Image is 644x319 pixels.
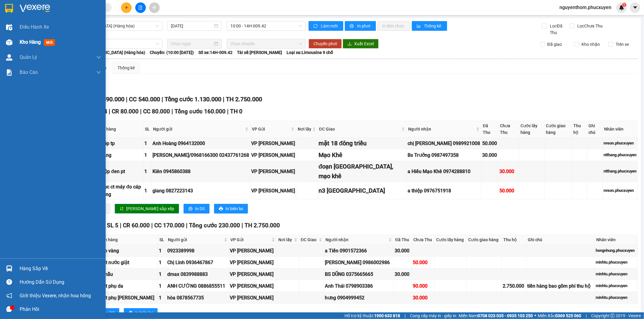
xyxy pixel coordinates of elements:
span: Báo cáo [20,68,38,76]
span: Người nhận [408,126,475,132]
button: printerIn DS [184,204,210,213]
div: minhtu.phucxuyen [596,295,636,301]
span: Miền Nam [459,312,533,319]
span: | [242,222,243,229]
div: VP [PERSON_NAME] [230,282,276,290]
div: 1 mẫu [99,270,157,278]
div: hòa 0878567735 [167,294,228,302]
div: minhtu.phucxuyen [596,259,636,265]
th: Chưa Thu [498,121,519,137]
div: 1 hộp đen pt [98,168,142,175]
img: logo-vxr [5,4,13,13]
div: 1 [144,187,150,194]
div: a thiệp 0976751918 [408,187,480,194]
div: a Tiến 0901572366 [325,247,393,254]
img: warehouse-icon [6,39,12,46]
div: 1 ct nước giặt [99,259,157,266]
span: Tổng cước 160.000 [175,108,226,115]
span: down [96,70,101,75]
div: 1 [159,270,165,278]
th: Cước lấy hàng [519,121,545,137]
span: CC 540.000 [129,96,160,103]
div: BS DŨNG 0375665665 [325,270,393,278]
span: Cung cấp máy in - giấy in: [410,312,457,319]
img: warehouse-icon [6,54,12,61]
strong: 1900 633 818 [374,313,400,318]
span: Tài xế: [PERSON_NAME] [237,49,282,56]
div: mặt 18 đông triều [319,139,405,148]
div: 50.000 [499,187,518,194]
div: Anh Hoàng 0964132000 [152,140,249,147]
th: Tên hàng [97,121,143,137]
sup: 1 [622,3,626,7]
span: Thống kê [424,23,442,29]
span: question-circle [6,279,12,285]
span: down [96,55,101,60]
td: VP Minh Khai [229,257,277,268]
span: | [186,222,187,229]
span: In phơi [357,23,371,29]
span: Kho hàng [20,39,41,45]
span: mới [44,39,55,46]
span: 1 [623,3,625,7]
td: VP Minh Khai [229,292,277,304]
div: 1 ct phụ da [99,282,157,290]
button: downloadXuất Excel [343,39,379,49]
div: đoạn [GEOGRAPHIC_DATA], mạo khê [319,162,405,181]
button: file-add [135,2,146,13]
div: 30.000 [482,151,497,159]
span: TH 2.750.000 [226,96,262,103]
div: hưng 0904999452 [325,294,393,302]
th: Đã Thu [394,235,412,245]
span: file-add [138,5,143,10]
span: [PERSON_NAME] sắp xếp [126,205,174,212]
span: sort-ascending [120,207,124,211]
div: VP [PERSON_NAME] [230,270,276,278]
span: TH 2.750.000 [245,222,280,229]
div: 1 [144,151,150,159]
span: Lọc Chưa Thu [575,23,604,29]
span: Đã giao [545,41,564,48]
span: Kho nhận [579,41,602,48]
strong: Công ty TNHH Phúc Xuyên [18,3,85,9]
button: Chuyển phơi [309,39,342,49]
strong: 02033 616 626 - [55,34,87,39]
button: aim [149,2,160,13]
div: 1 xốp tp [98,140,142,147]
div: ntthang.phucxuyen [604,168,636,174]
span: Gửi hàng Hạ Long: Hotline: [16,34,87,44]
div: ntthang.phucxuyen [604,152,636,158]
span: Tổng cước 1.130.000 [165,96,221,103]
span: | [140,108,142,115]
div: VP [PERSON_NAME] [230,259,276,266]
span: In biên lai [226,205,243,212]
div: 50.000 [413,259,434,266]
div: 30.000 [413,294,434,302]
button: caret-down [630,2,640,13]
th: SL [158,235,166,245]
span: plus [124,5,129,10]
button: printerIn biên lai [124,308,158,318]
span: Loại xe: Limousine 9 chỗ [287,49,333,56]
span: 10:00 - 14H-009.42 [230,21,302,30]
div: Hàng sắp về [20,264,101,273]
div: a Hiếu Mạo Khê 0974288810 [408,168,480,175]
span: Tổng cước 230.000 [189,222,240,229]
span: | [405,312,405,319]
div: tiền hàng bao gồm phí thu hộ [527,282,594,290]
span: Người gửi [168,236,223,243]
span: Gửi hàng [GEOGRAPHIC_DATA]: Hotline: [17,11,86,32]
span: | [162,96,163,103]
span: | [120,222,121,229]
td: VP Dương Đình Nghệ [250,182,296,199]
th: Nhân viên [595,235,638,245]
span: copyright [610,314,615,318]
img: warehouse-icon [6,265,12,272]
span: caret-down [633,5,638,10]
strong: 0708 023 035 - 0935 103 250 [478,313,533,318]
span: CR 590.000 [93,96,124,103]
span: Xuất Excel [354,40,374,47]
div: 0923389998 [167,247,228,254]
img: warehouse-icon [6,24,12,30]
div: minhtu.phucxuyen [596,283,636,289]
